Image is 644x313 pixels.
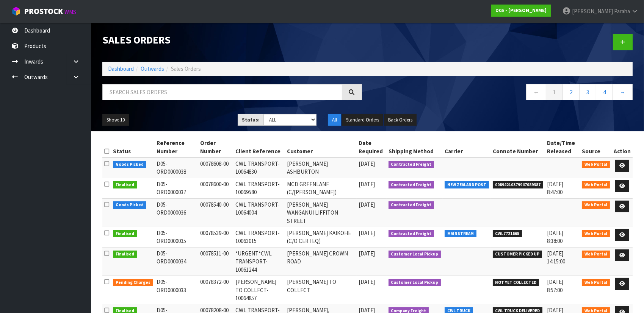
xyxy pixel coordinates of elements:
th: Carrier [443,137,491,157]
td: [PERSON_NAME] ASHBURTON [285,157,357,178]
span: Pending Charges [113,279,153,287]
span: MAINSTREAM [445,230,476,238]
span: Web Portal [582,201,610,209]
button: Show: 10 [102,114,129,126]
span: CWL7721665 [493,230,522,238]
h1: Sales Orders [102,34,362,45]
td: [PERSON_NAME] KAIKOHE (C/O CERTEQ) [285,227,357,247]
a: 4 [596,84,613,100]
span: Web Portal [582,161,610,168]
td: 00078540-00 [198,198,233,227]
span: Finalised [113,181,137,189]
span: Contracted Freight [389,181,434,189]
span: Paraha [614,8,630,15]
button: Standard Orders [342,114,383,126]
td: 00078372-00 [198,276,233,304]
th: Date Required [357,137,387,157]
button: All [328,114,341,126]
td: [PERSON_NAME] TO COLLECT-10064857 [233,276,285,304]
td: [PERSON_NAME] TO COLLECT [285,276,357,304]
span: NEW ZEALAND POST [445,181,489,189]
small: WMS [64,8,76,16]
span: CUSTOMER PICKED UP [493,251,542,258]
td: D05-ORD0000038 [155,157,198,178]
td: *URGENT*CWL TRANSPORT-10061244 [233,247,285,276]
span: Goods Picked [113,161,146,168]
th: Shipping Method [387,137,443,157]
strong: Status: [242,117,260,123]
td: CWL TRANSPORT-10064830 [233,157,285,178]
a: 2 [563,84,580,100]
span: ProStock [24,6,63,16]
th: Client Reference [233,137,285,157]
td: 00078600-00 [198,178,233,198]
a: 3 [579,84,596,100]
span: [DATE] 8:57:00 [547,278,563,293]
td: [PERSON_NAME] WANGANUI LIFFITON STREET [285,198,357,227]
span: Customer Local Pickup [389,251,441,258]
th: Action [612,137,633,157]
span: Contracted Freight [389,201,434,209]
span: [DATE] [359,160,375,167]
th: Source [580,137,612,157]
img: cube-alt.png [11,6,21,16]
input: Search sales orders [102,84,342,100]
th: Reference Number [155,137,198,157]
a: Outwards [141,65,164,72]
th: Status [111,137,155,157]
span: [DATE] [359,181,375,188]
th: Date/Time Released [545,137,580,157]
strong: D05 - [PERSON_NAME] [495,7,547,14]
a: Dashboard [108,65,134,72]
span: [DATE] 8:47:00 [547,181,563,196]
td: CWL TRANSPORT-10063015 [233,227,285,247]
span: Web Portal [582,279,610,287]
th: Customer [285,137,357,157]
span: Contracted Freight [389,230,434,238]
span: [DATE] [359,250,375,257]
a: ← [526,84,546,100]
td: 00078608-00 [198,157,233,178]
span: [DATE] [359,229,375,237]
td: D05-ORD0000037 [155,178,198,198]
span: [DATE] [359,278,375,285]
td: 00078539-00 [198,227,233,247]
td: D05-ORD0000036 [155,198,198,227]
span: Web Portal [582,251,610,258]
td: D05-ORD0000035 [155,227,198,247]
td: D05-ORD0000034 [155,247,198,276]
th: Connote Number [491,137,545,157]
nav: Page navigation [373,84,633,103]
span: Goods Picked [113,201,146,209]
span: [DATE] 14:15:00 [547,250,565,265]
span: [DATE] 8:38:00 [547,229,563,244]
span: Finalised [113,251,137,258]
button: Back Orders [384,114,417,126]
a: D05 - [PERSON_NAME] [491,5,551,17]
span: Finalised [113,230,137,238]
td: CWL TRANSPORT-10069580 [233,178,285,198]
span: [DATE] [359,201,375,208]
span: Contracted Freight [389,161,434,168]
td: CWL TRANSPORT-10064004 [233,198,285,227]
span: 00894210379947089387 [493,181,544,189]
span: NOT YET COLLECTED [493,279,539,287]
span: Web Portal [582,181,610,189]
span: [PERSON_NAME] [572,8,613,15]
span: Sales Orders [171,65,201,72]
td: MCD GREENLANE (C/[PERSON_NAME]) [285,178,357,198]
td: 00078511-00 [198,247,233,276]
span: Customer Local Pickup [389,279,441,287]
td: D05-ORD0000033 [155,276,198,304]
th: Order Number [198,137,233,157]
td: [PERSON_NAME] CROWN ROAD [285,247,357,276]
a: → [613,84,633,100]
a: 1 [546,84,563,100]
span: Web Portal [582,230,610,238]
